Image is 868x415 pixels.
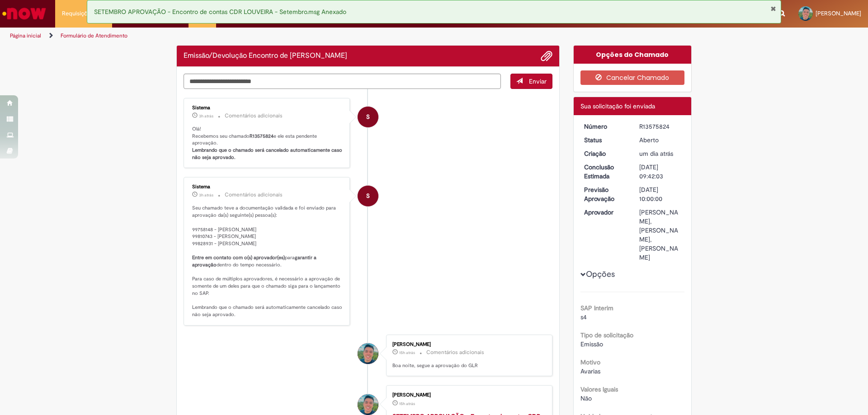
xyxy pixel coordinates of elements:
[577,122,633,131] dt: Número
[577,163,633,181] dt: Conclusão Estimada
[199,113,213,119] time: 30/09/2025 08:21:48
[639,163,681,181] div: [DATE] 09:42:03
[225,112,283,120] small: Comentários adicionais
[426,349,484,356] small: Comentários adicionais
[192,126,343,161] p: Olá! Recebemos seu chamado e ele esta pendente aprovação.
[358,343,378,364] div: Sostenys Campos Souza
[816,9,861,17] span: [PERSON_NAME]
[399,401,415,406] span: 15h atrás
[580,358,600,366] b: Motivo
[358,186,378,206] div: System
[225,191,283,199] small: Comentários adicionais
[639,149,673,158] span: um dia atrás
[199,192,213,198] span: 3h atrás
[639,122,681,131] div: R13575824
[199,192,213,198] time: 30/09/2025 08:21:41
[199,113,213,119] span: 3h atrás
[7,28,572,44] ul: Trilhas de página
[192,105,343,111] div: Sistema
[192,147,344,161] b: Lembrando que o chamado será cancelado automaticamente caso não seja aprovado.
[580,385,618,393] b: Valores Iguais
[192,254,285,261] b: Entre em contato com o(s) aprovador(es)
[510,74,552,89] button: Enviar
[577,185,633,203] dt: Previsão Aprovação
[580,340,603,348] span: Emissão
[392,392,543,398] div: [PERSON_NAME]
[62,9,94,18] span: Requisições
[192,184,343,190] div: Sistema
[94,8,346,16] span: SETEMBRO APROVAÇÃO - Encontro de contas CDR LOUVEIRA - Setembro.msg Anexado
[184,74,501,89] textarea: Digite sua mensagem aqui...
[577,208,633,217] dt: Aprovador
[639,149,673,158] time: 29/09/2025 10:41:59
[574,46,692,64] div: Opções do Chamado
[639,149,681,158] div: 29/09/2025 10:41:59
[580,304,613,312] b: SAP Interim
[580,70,685,85] button: Cancelar Chamado
[580,313,587,321] span: s4
[770,5,776,12] button: Fechar Notificação
[399,350,415,355] time: 29/09/2025 20:08:23
[541,50,552,62] button: Adicionar anexos
[184,52,347,60] h2: Emissão/Devolução Encontro de Contas Fornecedor Histórico de tíquete
[192,254,318,268] b: garantir a aprovação
[192,205,343,318] p: Seu chamado teve a documentação validada e foi enviado para aprovação da(s) seguinte(s) pessoa(s)...
[580,394,592,402] span: Não
[577,135,633,145] dt: Status
[1,5,47,23] img: ServiceNow
[639,185,681,203] div: [DATE] 10:00:00
[580,102,655,110] span: Sua solicitação foi enviada
[392,342,543,347] div: [PERSON_NAME]
[399,401,415,406] time: 29/09/2025 20:08:19
[639,208,681,262] div: [PERSON_NAME], [PERSON_NAME], [PERSON_NAME]
[399,350,415,355] span: 15h atrás
[529,77,547,85] span: Enviar
[366,106,370,128] span: S
[366,185,370,207] span: S
[639,135,681,145] div: Aberto
[580,367,600,375] span: Avarias
[358,394,378,415] div: Sostenys Campos Souza
[250,133,274,140] b: R13575824
[358,107,378,127] div: System
[10,32,41,39] a: Página inicial
[392,362,543,369] p: Boa noite, segue a aprovação do GLR
[577,149,633,158] dt: Criação
[580,331,633,339] b: Tipo de solicitação
[61,32,127,39] a: Formulário de Atendimento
